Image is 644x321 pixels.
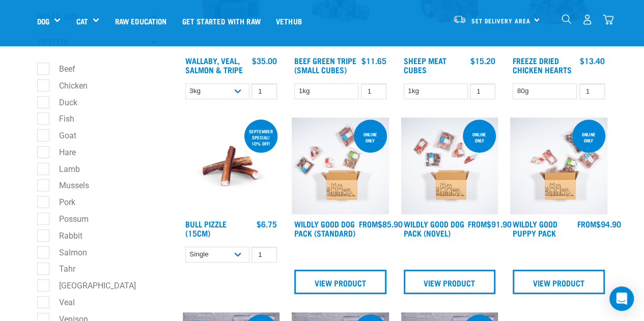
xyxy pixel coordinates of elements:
[513,58,572,72] a: Freeze Dried Chicken Hearts
[603,14,613,25] img: home-icon@2x.png
[404,270,496,294] a: View Product
[251,83,277,99] input: 1
[470,56,495,65] div: $15.20
[43,279,140,292] label: [GEOGRAPHIC_DATA]
[361,83,386,99] input: 1
[43,112,78,125] label: Fish
[43,196,79,209] label: Pork
[244,124,277,151] div: September special! 10% off!
[76,15,88,27] a: Cat
[107,1,174,41] a: Raw Education
[43,129,80,142] label: Goat
[185,221,227,235] a: Bull Pizzle (15cm)
[252,56,277,65] div: $35.00
[294,270,386,294] a: View Product
[463,127,496,148] div: Online Only
[572,127,605,148] div: Online Only
[43,163,84,176] label: Lamb
[43,79,92,92] label: Chicken
[513,221,557,235] a: Wildly Good Puppy Pack
[294,221,355,235] a: Wildly Good Dog Pack (Standard)
[470,83,495,99] input: 1
[510,118,607,215] img: Puppy 0 2sec
[358,221,377,226] span: FROM
[257,219,277,228] div: $6.75
[43,63,79,75] label: Beef
[562,14,571,24] img: home-icon-1@2x.png
[294,58,356,72] a: Beef Green Tripe (Small Cubes)
[577,221,596,226] span: FROM
[609,286,634,311] div: Open Intercom Messenger
[404,58,446,72] a: Sheep Meat Cubes
[358,219,402,228] div: $85.90
[37,15,49,27] a: Dog
[577,219,621,228] div: $94.90
[185,58,243,72] a: Wallaby, Veal, Salmon & Tripe
[43,296,79,309] label: Veal
[401,118,498,215] img: Dog Novel 0 2sec
[361,56,386,65] div: $11.65
[404,221,464,235] a: Wildly Good Dog Pack (Novel)
[513,270,605,294] a: View Product
[292,118,389,215] img: Dog 0 2sec
[43,96,81,109] label: Duck
[175,1,268,41] a: Get started with Raw
[43,179,93,192] label: Mussels
[468,219,512,228] div: $91.90
[580,56,605,65] div: $13.40
[43,213,93,225] label: Possum
[471,19,530,22] span: Set Delivery Area
[453,15,466,24] img: van-moving.png
[183,118,280,215] img: Bull Pizzle
[43,229,87,242] label: Rabbit
[251,247,277,262] input: 1
[268,1,310,41] a: Vethub
[468,221,487,226] span: FROM
[43,246,91,259] label: Salmon
[43,262,79,275] label: Tahr
[579,83,605,99] input: 1
[582,14,593,25] img: user.png
[43,146,80,159] label: Hare
[354,127,387,148] div: Online Only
